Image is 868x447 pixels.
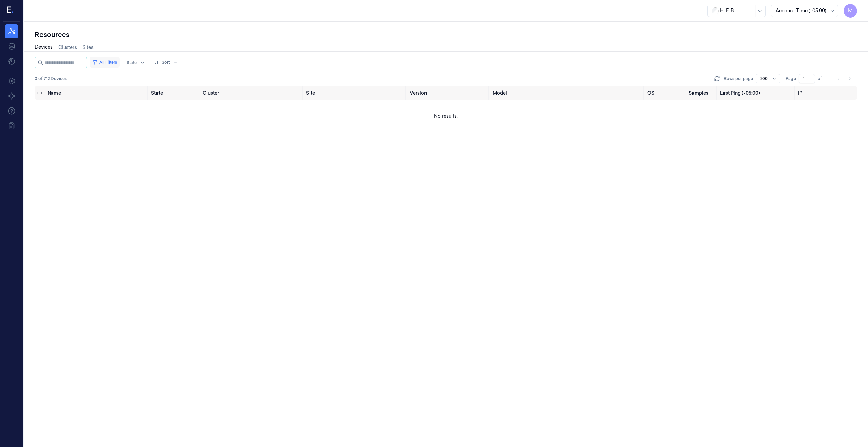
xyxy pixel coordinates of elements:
th: Samples [686,86,717,100]
p: Rows per page [724,76,753,82]
nav: pagination [834,74,854,83]
th: Name [45,86,148,100]
a: Clusters [58,44,77,51]
span: 0 of 742 Devices [35,76,67,82]
div: Resources [35,30,857,39]
a: Sites [82,44,94,51]
th: Cluster [200,86,303,100]
span: of [818,76,829,82]
span: Page [786,76,796,82]
th: Last Ping (-05:00) [717,86,795,100]
td: No results. [35,100,857,132]
th: State [148,86,200,100]
th: Version [407,86,490,100]
th: IP [795,86,857,100]
button: M [844,4,857,18]
button: All Filters [90,57,120,68]
a: Devices [35,44,53,51]
th: Model [490,86,645,100]
th: Site [303,86,407,100]
th: OS [645,86,686,100]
